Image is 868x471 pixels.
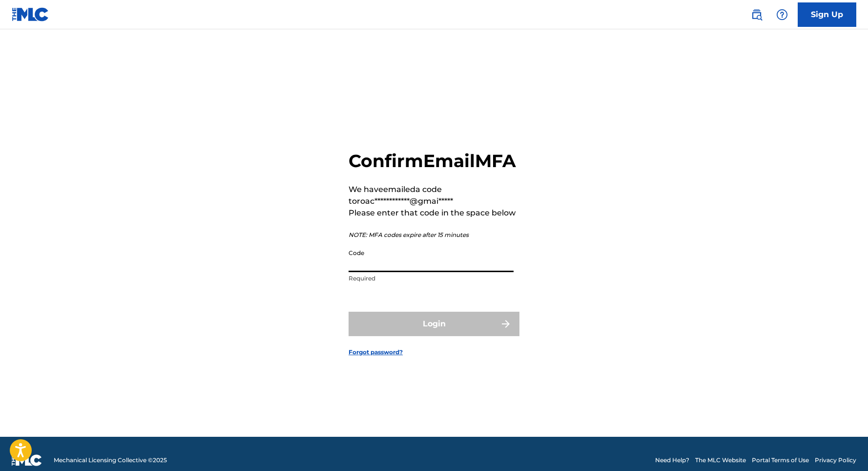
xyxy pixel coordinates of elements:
[12,7,49,21] img: MLC Logo
[751,9,763,21] img: search
[798,2,856,27] a: Sign Up
[349,231,519,239] p: NOTE: MFA codes expire after 15 minutes
[695,456,746,465] a: The MLC Website
[752,456,809,465] a: Portal Terms of Use
[54,456,167,465] span: Mechanical Licensing Collective © 2025
[815,456,856,465] a: Privacy Policy
[772,5,792,24] div: Help
[349,150,519,172] h2: Confirm Email MFA
[747,5,766,24] a: Public Search
[349,348,403,357] a: Forgot password?
[349,207,519,219] p: Please enter that code in the space below
[776,9,788,21] img: help
[655,456,689,465] a: Need Help?
[12,454,42,466] img: logo
[349,274,514,283] p: Required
